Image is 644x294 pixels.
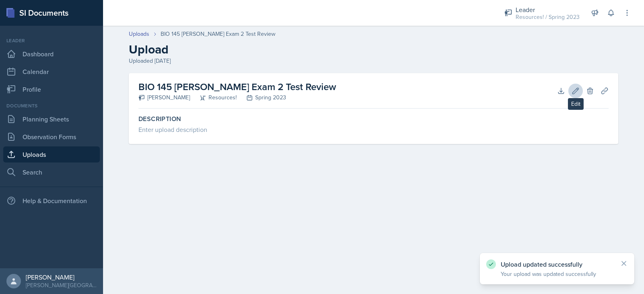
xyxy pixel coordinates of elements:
[3,129,100,145] a: Observation Forms
[237,93,286,102] div: Spring 2023
[3,111,100,127] a: Planning Sheets
[129,42,618,57] h2: Upload
[138,80,336,94] h2: BIO 145 [PERSON_NAME] Exam 2 Test Review
[138,93,190,102] div: [PERSON_NAME]
[26,273,97,281] div: [PERSON_NAME]
[3,193,100,209] div: Help & Documentation
[501,260,613,268] p: Upload updated successfully
[516,5,580,14] div: Leader
[161,30,275,38] div: BIO 145 [PERSON_NAME] Exam 2 Test Review
[138,115,609,123] label: Description
[3,102,100,109] div: Documents
[516,13,580,21] div: Resources! / Spring 2023
[129,57,618,65] div: Uploaded [DATE]
[3,146,100,162] a: Uploads
[3,64,100,80] a: Calendar
[190,93,237,102] div: Resources!
[138,125,609,134] div: Enter upload description
[26,281,97,289] div: [PERSON_NAME][GEOGRAPHIC_DATA]
[568,84,583,98] button: Edit
[129,30,149,38] a: Uploads
[501,270,613,278] p: Your upload was updated successfully
[3,81,100,97] a: Profile
[3,46,100,62] a: Dashboard
[3,37,100,44] div: Leader
[3,164,100,180] a: Search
